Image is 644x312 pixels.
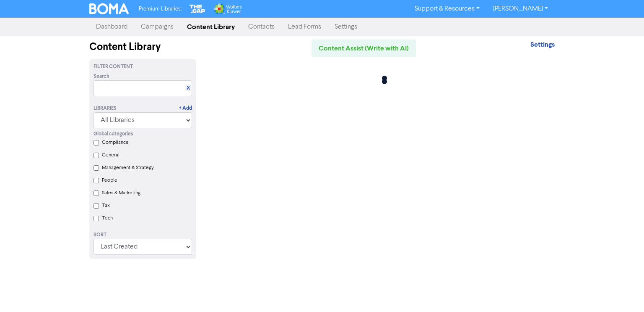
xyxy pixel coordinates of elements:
a: Support & Resources [408,2,486,16]
div: Libraries [93,105,117,112]
div: Sort [93,231,192,239]
img: Wolters Kluwer [213,3,241,14]
label: Management & Strategy [102,164,154,172]
a: Content Library [180,19,241,35]
a: Campaigns [134,19,180,35]
a: Settings [530,42,555,48]
div: Global categories [93,130,192,138]
strong: Settings [530,40,555,49]
div: Content Library [89,40,196,55]
a: + Add [179,105,192,112]
label: General [102,151,119,159]
span: Search [93,73,109,80]
a: X [187,85,190,91]
label: Tax [102,202,110,209]
a: Contacts [241,19,281,35]
label: Compliance [102,139,129,146]
a: Settings [328,19,364,35]
a: Lead Forms [281,19,328,35]
label: Sales & Marketing [102,189,140,197]
span: Premium Libraries: [139,6,182,12]
img: The Gap [188,3,207,14]
a: [PERSON_NAME] [486,2,555,16]
a: Dashboard [89,19,134,35]
div: Filter Content [93,63,192,71]
label: People [102,177,117,184]
img: BOMA Logo [89,3,129,14]
label: Tech [102,214,113,222]
a: Content Assist (Write with AI) [312,40,416,57]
